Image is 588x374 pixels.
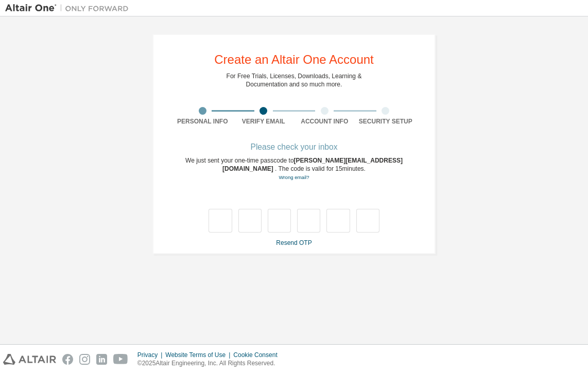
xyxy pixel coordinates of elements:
[227,72,362,88] div: For Free Trials, Licenses, Downloads, Learning & Documentation and so much more.
[137,351,165,359] div: Privacy
[222,157,403,172] span: [PERSON_NAME][EMAIL_ADDRESS][DOMAIN_NAME]
[5,3,134,13] img: Altair One
[113,354,128,365] img: youtube.svg
[233,351,283,359] div: Cookie Consent
[214,54,374,66] div: Create an Altair One Account
[79,354,90,365] img: instagram.svg
[96,354,107,365] img: linkedin.svg
[172,156,416,182] div: We just sent your one-time passcode to . The code is valid for 15 minutes.
[276,239,312,246] a: Resend OTP
[279,174,309,180] a: Go back to the registration form
[172,144,416,150] div: Please check your inbox
[172,117,233,126] div: Personal Info
[355,117,417,126] div: Security Setup
[233,117,295,126] div: Verify Email
[137,359,284,368] p: © 2025 Altair Engineering, Inc. All Rights Reserved.
[294,117,355,126] div: Account Info
[165,351,233,359] div: Website Terms of Use
[3,354,56,365] img: altair_logo.svg
[62,354,73,365] img: facebook.svg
